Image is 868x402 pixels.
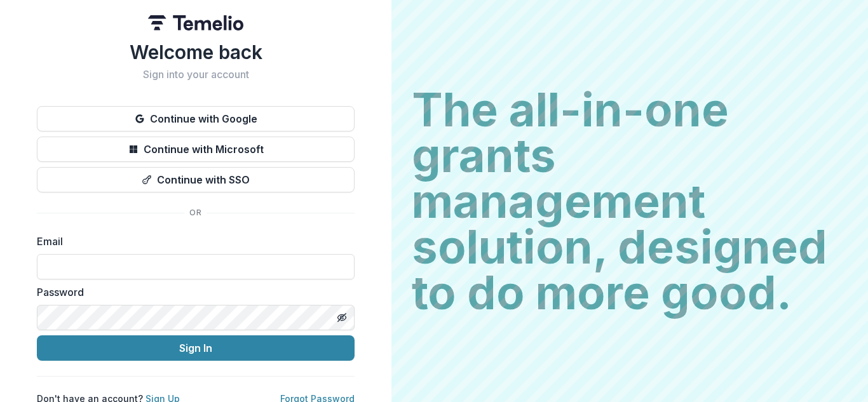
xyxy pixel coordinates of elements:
[148,15,243,30] img: Temelio
[332,307,352,328] button: Toggle password visibility
[37,41,355,64] h1: Welcome back
[37,69,355,81] h2: Sign into your account
[37,167,355,192] button: Continue with SSO
[37,335,355,361] button: Sign In
[37,285,347,300] label: Password
[37,106,355,131] button: Continue with Google
[37,137,355,162] button: Continue with Microsoft
[37,234,347,249] label: Email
